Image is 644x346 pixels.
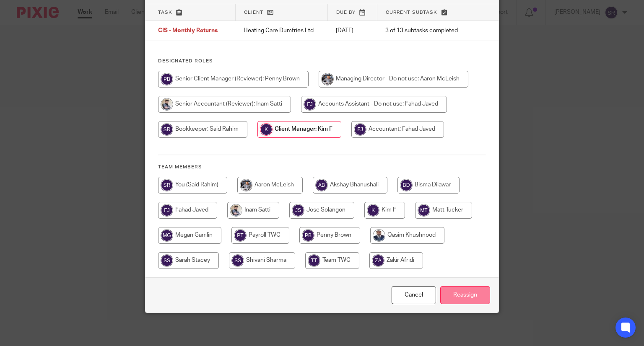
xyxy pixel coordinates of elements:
[377,21,472,41] td: 3 of 13 subtasks completed
[392,286,436,304] a: Close this dialog window
[440,286,490,304] input: Reassign
[336,10,356,15] span: Due by
[244,26,319,35] p: Heating Care Dumfries Ltd
[158,10,172,15] span: Task
[386,10,437,15] span: Current subtask
[158,28,218,34] span: CIS - Monthly Returns
[336,26,369,35] p: [DATE]
[244,10,263,15] span: Client
[158,58,486,65] h4: Designated Roles
[158,164,486,170] h4: Team members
